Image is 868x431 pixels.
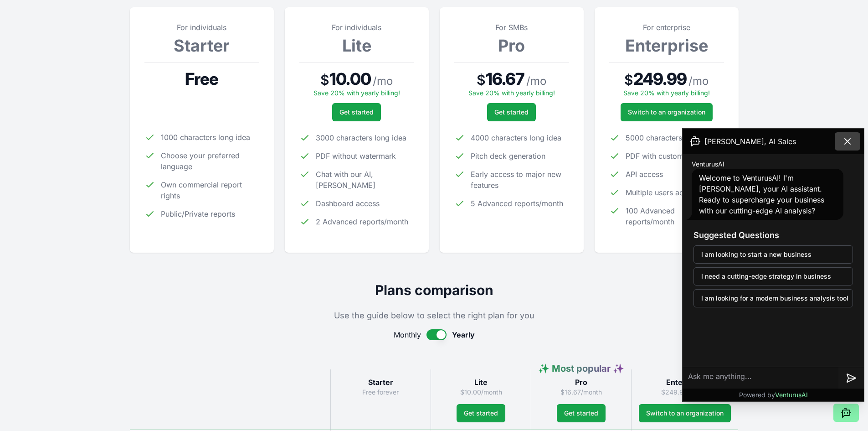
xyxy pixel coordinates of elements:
[639,404,731,422] a: Switch to an organization
[693,245,853,264] button: I am looking to start a new business
[394,329,421,340] span: Monthly
[457,404,505,422] button: Get started
[313,89,400,97] span: Save 20% with yearly billing!
[438,377,524,388] h3: Lite
[739,390,808,400] p: Powered by
[623,89,710,97] span: Save 20% with yearly billing!
[161,208,235,219] span: Public/Private reports
[626,187,699,198] span: Multiple users access
[332,103,381,121] button: Get started
[609,36,724,55] h3: Enterprise
[639,377,731,388] h3: Enterprise
[775,391,808,399] span: VenturusAI
[557,404,606,422] button: Get started
[494,108,529,117] span: Get started
[161,132,250,143] span: 1000 characters long idea
[464,409,498,418] span: Get started
[688,74,709,88] span: / mo
[693,289,853,307] button: I am looking for a modern business analysis tool
[454,36,569,55] h3: Pro
[161,150,259,172] span: Choose your preferred language
[639,388,731,397] p: $249.99/month
[454,22,569,33] p: For SMBs
[539,388,624,397] p: $16.67/month
[316,198,380,209] span: Dashboard access
[626,151,722,161] span: PDF with custom watermark
[693,267,853,286] button: I need a cutting-edge strategy in business
[539,377,624,388] h3: Pro
[692,160,724,169] span: VenturusAI
[438,388,524,397] p: $10.00/month
[144,22,259,33] p: For individuals
[626,169,663,180] span: API access
[299,36,414,55] h3: Lite
[699,173,824,215] span: Welcome to VenturusAI! I'm [PERSON_NAME], your AI assistant. Ready to supercharge your business w...
[373,74,393,88] span: / mo
[471,169,569,191] span: Early access to major new features
[526,74,546,88] span: / mo
[299,22,414,33] p: For individuals
[471,151,545,161] span: Pitch deck generation
[486,70,525,88] span: 16.67
[693,229,853,242] h3: Suggested Questions
[564,409,598,418] span: Get started
[538,363,624,374] span: ✨ Most popular ✨
[487,103,536,121] button: Get started
[320,72,329,88] span: $
[624,72,633,88] span: $
[471,132,561,143] span: 4000 characters long idea
[633,70,687,88] span: 249.99
[316,132,406,143] span: 3000 characters long idea
[626,205,724,227] span: 100 Advanced reports/month
[338,377,423,388] h3: Starter
[468,89,555,97] span: Save 20% with yearly billing!
[452,329,475,340] span: Yearly
[626,132,716,143] span: 5000 characters long idea
[471,198,563,209] span: 5 Advanced reports/month
[621,103,713,121] a: Switch to an organization
[339,108,374,117] span: Get started
[316,151,396,161] span: PDF without watermark
[185,70,218,88] span: Free
[609,22,724,33] p: For enterprise
[161,179,259,201] span: Own commercial report rights
[316,169,414,191] span: Chat with our AI, [PERSON_NAME]
[704,136,796,147] span: [PERSON_NAME], AI Sales
[316,216,408,227] span: 2 Advanced reports/month
[130,282,739,298] h2: Plans comparison
[144,36,259,55] h3: Starter
[338,388,423,397] p: Free forever
[477,72,486,88] span: $
[130,309,739,322] p: Use the guide below to select the right plan for you
[329,70,371,88] span: 10.00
